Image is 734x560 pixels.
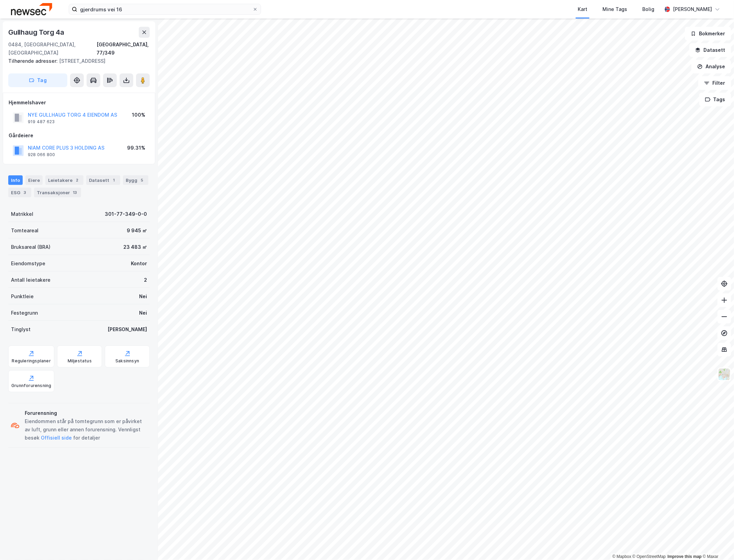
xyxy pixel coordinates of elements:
div: 100% [132,111,145,119]
a: OpenStreetMap [633,554,666,559]
div: 3 [22,189,29,196]
button: Filter [698,76,731,90]
div: Punktleie [11,292,34,301]
button: Tags [699,93,731,106]
div: Bolig [642,5,654,13]
div: 13 [71,189,78,196]
div: [STREET_ADDRESS] [8,57,144,65]
div: 1 [111,177,117,184]
div: [PERSON_NAME] [673,5,712,13]
div: Nei [139,309,147,317]
div: Datasett [86,175,120,185]
div: Mine Tags [602,5,627,13]
div: 0484, [GEOGRAPHIC_DATA], [GEOGRAPHIC_DATA] [8,40,97,57]
button: Datasett [689,43,731,57]
div: Eiere [25,175,43,185]
div: 23 483 ㎡ [123,243,147,251]
div: ESG [8,188,31,197]
div: Kontor [131,259,147,268]
div: Transaksjoner [34,188,81,197]
div: Gullhaug Torg 4a [8,27,66,38]
button: Analyse [691,60,731,73]
div: Bygg [123,175,148,185]
div: Grunnforurensning [11,383,51,388]
div: Gårdeiere [9,131,149,140]
button: Tag [8,73,67,87]
img: Z [718,368,731,381]
div: 99.31% [127,144,145,152]
div: [PERSON_NAME] [108,325,147,334]
div: Eiendommen står på tomtegrunn som er påvirket av luft, grunn eller annen forurensning. Vennligst ... [25,417,147,442]
div: Tinglyst [11,325,31,334]
div: 928 066 800 [28,152,55,157]
a: Improve this map [668,554,702,559]
div: 919 487 623 [28,119,55,125]
div: 2 [144,276,147,284]
div: Saksinnsyn [115,358,139,364]
div: Kontrollprogram for chat [700,527,734,560]
div: Reguleringsplaner [12,358,51,364]
a: Mapbox [612,554,631,559]
div: Forurensning [25,409,147,417]
div: Antall leietakere [11,276,50,284]
input: Søk på adresse, matrikkel, gårdeiere, leietakere eller personer [77,4,252,14]
div: [GEOGRAPHIC_DATA], 77/349 [97,40,150,57]
div: Info [8,175,23,185]
div: Nei [139,292,147,301]
button: Bokmerker [685,27,731,40]
div: Hjemmelshaver [9,98,149,107]
div: Bruksareal (BRA) [11,243,50,251]
img: newsec-logo.f6e21ccffca1b3a03d2d.png [11,3,52,15]
div: 9 945 ㎡ [127,226,147,235]
div: Festegrunn [11,309,38,317]
div: Leietakere [45,175,83,185]
div: Miljøstatus [68,358,92,364]
div: 2 [74,177,81,184]
div: 301-77-349-0-0 [105,210,147,218]
span: Tilhørende adresser: [8,58,59,64]
iframe: Chat Widget [700,527,734,560]
div: Tomteareal [11,226,38,235]
div: Kart [578,5,587,13]
div: Eiendomstype [11,259,45,268]
div: Matrikkel [11,210,33,218]
div: 5 [139,177,146,184]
